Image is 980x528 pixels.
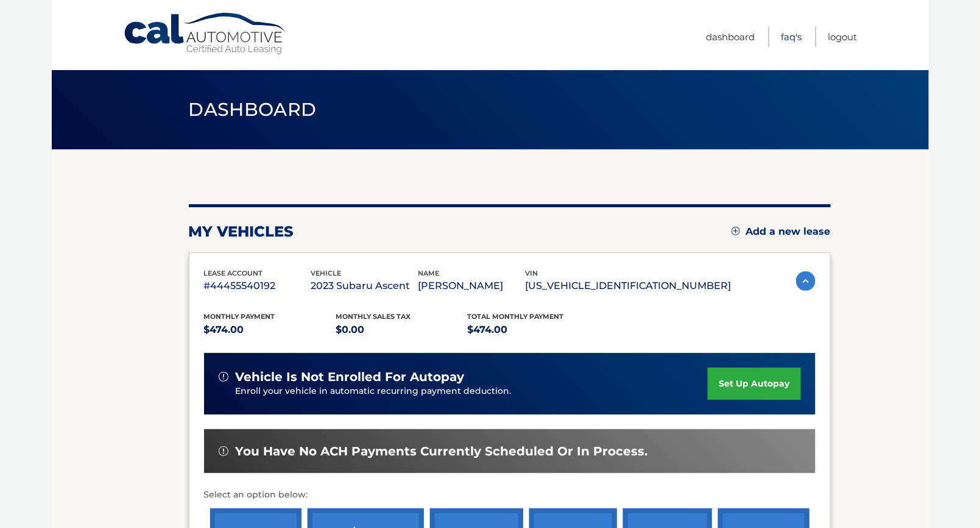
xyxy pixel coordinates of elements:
[204,321,336,338] p: $474.00
[796,271,816,291] img: accordion-active.svg
[311,269,342,277] span: vehicle
[311,277,418,294] p: 2023 Subaru Ascent
[828,27,858,47] a: Logout
[236,369,465,385] span: vehicle is not enrolled for autopay
[418,277,526,294] p: [PERSON_NAME]
[707,27,755,47] a: Dashboard
[468,312,564,321] span: Total Monthly Payment
[219,372,228,382] img: alert-white.svg
[336,312,411,321] span: Monthly sales Tax
[526,277,731,294] p: [US_VEHICLE_IDENTIFICATION_NUMBER]
[204,277,311,294] p: #44455540192
[468,321,600,338] p: $474.00
[731,226,831,238] a: Add a new lease
[236,444,648,459] span: You have no ACH payments currently scheduled or in process.
[418,269,440,277] span: name
[204,488,816,502] p: Select an option below:
[219,446,228,456] img: alert-white.svg
[731,227,740,235] img: add.svg
[781,27,802,47] a: FAQ's
[204,269,263,277] span: lease account
[336,321,468,338] p: $0.00
[189,98,317,121] span: Dashboard
[708,368,800,400] a: set up autopay
[204,312,275,321] span: Monthly Payment
[123,12,287,55] a: Cal Automotive
[189,223,294,241] h2: my vehicles
[526,269,538,277] span: vin
[236,385,708,398] p: Enroll your vehicle in automatic recurring payment deduction.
